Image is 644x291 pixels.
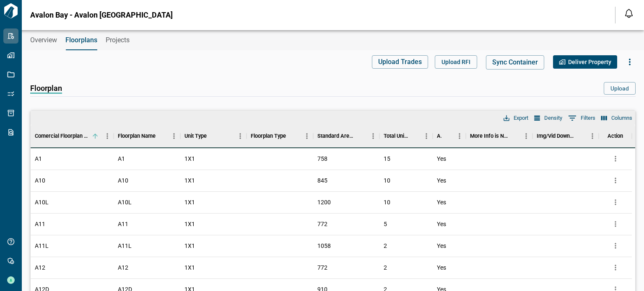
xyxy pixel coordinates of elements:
[101,130,114,142] button: Menu
[437,155,446,163] span: Yes
[30,36,57,44] span: Overview
[492,58,538,67] span: Sync Container
[384,177,390,184] span: 10
[118,124,156,148] div: Floorplan Name
[184,242,195,250] span: 1X1
[486,55,544,70] button: Sync Container
[317,155,327,163] span: 758
[437,176,446,185] span: Yes
[180,124,247,148] div: Unit Type
[622,7,636,20] button: Open notification feed
[30,84,62,94] span: Floorplan
[355,130,367,142] button: Sort
[317,242,331,250] span: 1058
[599,124,632,148] div: Action
[609,152,622,165] button: more
[470,124,508,148] div: More Info is Needed
[408,130,420,142] button: Sort
[118,263,128,272] span: A12
[532,124,599,148] div: Img/Vid Download
[35,220,45,228] span: A11
[604,82,636,95] button: Upload
[420,130,433,142] button: Menu
[435,55,477,69] button: Upload RFI
[118,176,128,185] span: A10
[372,55,428,69] button: Upload Trades
[317,263,327,272] span: 772
[65,36,97,44] span: Floorplans
[207,130,218,142] button: Sort
[508,130,520,142] button: Sort
[466,124,532,148] div: More Info is Needed
[118,220,128,228] span: A11
[384,242,387,249] span: 2
[317,176,327,185] span: 845
[367,130,379,142] button: Menu
[532,113,564,124] button: Density
[114,124,180,148] div: Floorplan Name
[184,155,195,163] span: 1X1
[251,124,286,148] div: Floorplan Type
[568,58,611,66] span: Deliver Property
[609,174,622,187] button: more
[609,218,622,230] button: more
[453,130,466,142] button: Menu
[118,155,125,163] span: A1
[437,220,446,228] span: Yes
[35,124,89,148] div: Comercial Floorplan Name
[379,124,433,148] div: Total Units (350)
[609,239,622,252] button: more
[184,220,195,228] span: 1X1
[574,130,586,142] button: Sort
[608,124,623,148] div: Action
[437,198,446,206] span: Yes
[317,220,327,228] span: 772
[184,263,195,272] span: 1X1
[437,124,441,148] div: Autodesk URL Added
[609,261,622,274] button: more
[184,176,195,185] span: 1X1
[35,198,49,206] span: A10L
[22,30,644,50] div: base tabs
[118,242,132,250] span: A11L
[234,130,247,142] button: Menu
[35,242,49,250] span: A11L
[313,124,379,148] div: Standard Area (SQFT)
[566,111,597,125] button: Show filters
[378,58,422,66] span: Upload Trades
[31,124,114,148] div: Comercial Floorplan Name
[35,155,42,163] span: A1
[247,124,313,148] div: Floorplan Type
[437,242,446,250] span: Yes
[433,124,466,148] div: Autodesk URL Added
[106,36,130,44] span: Projects
[384,124,408,148] div: Total Units (350)
[317,198,331,206] span: 1200
[156,130,167,142] button: Sort
[184,124,207,148] div: Unit Type
[441,58,470,66] span: Upload RFI
[35,176,45,185] span: A10
[286,130,298,142] button: Sort
[89,130,101,142] button: Sort
[184,198,195,206] span: 1X1
[586,130,599,142] button: Menu
[35,263,45,272] span: A12
[537,124,574,148] div: Img/Vid Download
[441,130,453,142] button: Sort
[609,196,622,209] button: more
[553,55,617,69] button: Deliver Property
[301,130,313,142] button: Menu
[384,199,390,206] span: 10
[384,264,387,271] span: 2
[437,263,446,272] span: Yes
[168,130,180,142] button: Menu
[599,113,634,124] button: Select columns
[520,130,532,142] button: Menu
[118,198,132,206] span: A10L
[384,221,387,227] span: 5
[501,113,530,124] button: Export
[30,11,173,19] span: Avalon Bay - Avalon [GEOGRAPHIC_DATA]
[384,155,390,162] span: 15
[317,124,355,148] div: Standard Area (SQFT)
